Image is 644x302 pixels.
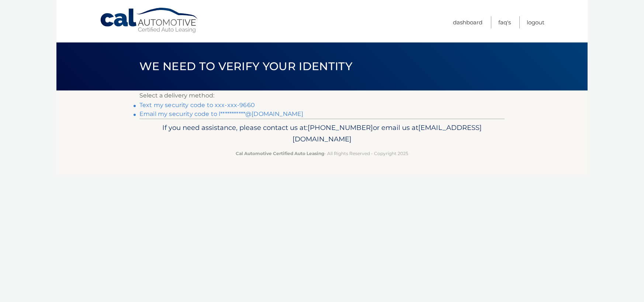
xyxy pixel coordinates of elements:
[498,16,511,28] a: FAQ's
[144,122,500,145] p: If you need assistance, please contact us at: or email us at
[527,16,544,28] a: Logout
[144,150,500,157] p: - All Rights Reserved - Copyright 2025
[453,16,482,28] a: Dashboard
[139,102,255,109] a: Text my security code to xxx-xxx-9660
[139,90,505,101] p: Select a delivery method:
[139,59,352,73] span: We need to verify your identity
[100,7,199,34] a: Cal Automotive
[308,123,373,132] span: [PHONE_NUMBER]
[236,151,324,156] strong: Cal Automotive Certified Auto Leasing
